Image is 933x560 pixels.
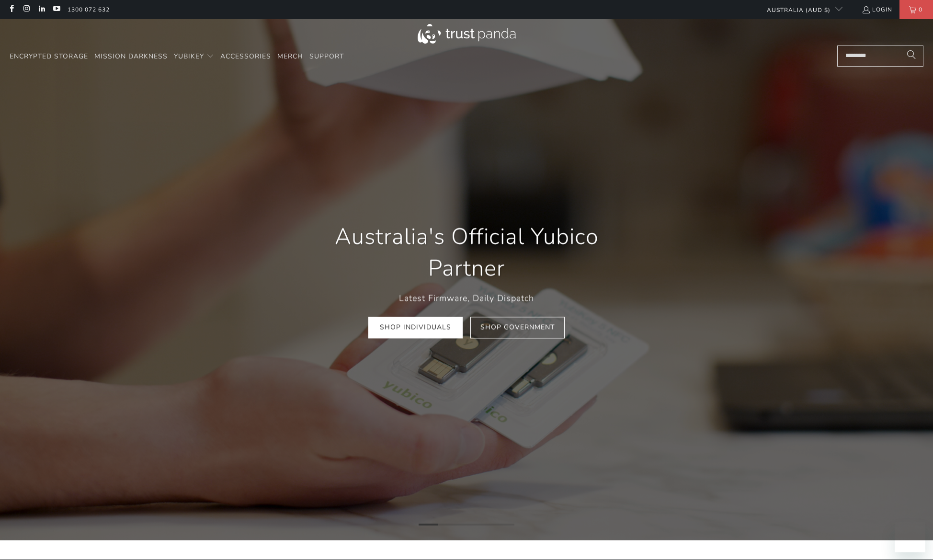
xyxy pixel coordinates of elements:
p: Latest Firmware, Daily Dispatch [308,291,625,305]
li: Page dot 1 [419,524,438,526]
input: Search... [837,46,923,67]
iframe: Button to launch messaging window [895,522,925,552]
a: Mission Darkness [94,46,168,68]
h1: Australia's Official Yubico Partner [308,221,625,284]
a: Trust Panda Australia on LinkedIn [37,6,46,13]
span: Support [309,52,344,61]
button: Search [899,46,923,67]
span: YubiKey [174,52,204,61]
span: Accessories [220,52,271,61]
a: Encrypted Storage [10,46,88,68]
a: Trust Panda Australia on YouTube [52,6,60,13]
li: Page dot 4 [476,524,495,526]
a: Merch [277,46,303,68]
a: Trust Panda Australia on Instagram [22,6,30,13]
a: 1300 072 632 [68,4,110,15]
li: Page dot 2 [438,524,457,526]
span: Encrypted Storage [10,52,88,61]
span: Merch [277,52,303,61]
li: Page dot 5 [495,524,514,526]
summary: YubiKey [174,46,214,68]
img: Trust Panda Australia [418,24,516,44]
a: Login [862,4,892,15]
li: Page dot 3 [457,524,476,526]
a: Support [309,46,344,68]
span: Mission Darkness [94,52,168,61]
a: Shop Individuals [368,317,463,339]
a: Trust Panda Australia on Facebook [7,6,15,13]
nav: Translation missing: en.navigation.header.main_nav [10,46,344,68]
a: Shop Government [470,317,565,339]
a: Accessories [220,46,271,68]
